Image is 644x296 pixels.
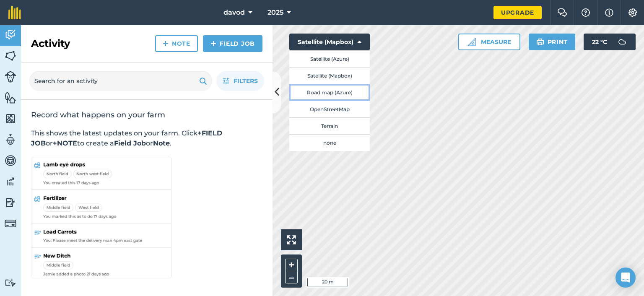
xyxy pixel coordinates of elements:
span: Filters [234,76,258,86]
img: svg+xml;base64,PD94bWwgdmVyc2lvbj0iMS4wIiBlbmNvZGluZz0idXRmLTgiPz4KPCEtLSBHZW5lcmF0b3I6IEFkb2JlIE... [614,34,631,50]
button: OpenStreetMap [289,101,370,117]
button: + [285,259,298,271]
img: Ruler icon [467,38,476,46]
button: Road map (Azure) [289,84,370,101]
button: none [289,134,370,151]
img: svg+xml;base64,PHN2ZyB4bWxucz0iaHR0cDovL3d3dy53My5vcmcvMjAwMC9zdmciIHdpZHRoPSI1NiIgaGVpZ2h0PSI2MC... [5,49,16,62]
button: Satellite (Azure) [289,50,370,67]
img: svg+xml;base64,PD94bWwgdmVyc2lvbj0iMS4wIiBlbmNvZGluZz0idXRmLTgiPz4KPCEtLSBHZW5lcmF0b3I6IEFkb2JlIE... [5,175,16,188]
span: davod [223,8,245,18]
img: svg+xml;base64,PD94bWwgdmVyc2lvbj0iMS4wIiBlbmNvZGluZz0idXRmLTgiPz4KPCEtLSBHZW5lcmF0b3I6IEFkb2JlIE... [5,71,16,83]
a: Note [155,35,198,52]
button: Print [529,34,576,50]
img: svg+xml;base64,PD94bWwgdmVyc2lvbj0iMS4wIiBlbmNvZGluZz0idXRmLTgiPz4KPCEtLSBHZW5lcmF0b3I6IEFkb2JlIE... [5,279,16,287]
img: svg+xml;base64,PD94bWwgdmVyc2lvbj0iMS4wIiBlbmNvZGluZz0idXRmLTgiPz4KPCEtLSBHZW5lcmF0b3I6IEFkb2JlIE... [5,29,16,41]
button: Satellite (Mapbox) [289,67,370,84]
button: Filters [216,71,264,91]
img: svg+xml;base64,PD94bWwgdmVyc2lvbj0iMS4wIiBlbmNvZGluZz0idXRmLTgiPz4KPCEtLSBHZW5lcmF0b3I6IEFkb2JlIE... [5,196,16,209]
button: – [285,271,298,283]
strong: Field Job [114,139,146,147]
span: 22 ° C [592,34,607,50]
img: svg+xml;base64,PD94bWwgdmVyc2lvbj0iMS4wIiBlbmNvZGluZz0idXRmLTgiPz4KPCEtLSBHZW5lcmF0b3I6IEFkb2JlIE... [5,154,16,167]
button: 22 °C [584,34,636,50]
a: Field Job [203,35,262,52]
span: 2025 [267,8,283,18]
p: This shows the latest updates on your farm. Click or to create a or . [31,128,262,148]
img: Two speech bubbles overlapping with the left bubble in the forefront [557,8,567,17]
img: svg+xml;base64,PHN2ZyB4bWxucz0iaHR0cDovL3d3dy53My5vcmcvMjAwMC9zdmciIHdpZHRoPSIxOSIgaGVpZ2h0PSIyNC... [536,37,544,47]
button: Measure [458,34,520,50]
button: Satellite (Mapbox) [289,34,370,50]
img: svg+xml;base64,PHN2ZyB4bWxucz0iaHR0cDovL3d3dy53My5vcmcvMjAwMC9zdmciIHdpZHRoPSIxOSIgaGVpZ2h0PSIyNC... [199,76,207,86]
strong: Note [153,139,170,147]
img: svg+xml;base64,PHN2ZyB4bWxucz0iaHR0cDovL3d3dy53My5vcmcvMjAwMC9zdmciIHdpZHRoPSI1NiIgaGVpZ2h0PSI2MC... [5,91,16,104]
img: A question mark icon [581,8,591,17]
img: A cog icon [628,8,638,17]
a: Upgrade [493,6,542,19]
h2: Record what happens on your farm [31,110,262,120]
div: Open Intercom Messenger [615,267,636,288]
img: svg+xml;base64,PD94bWwgdmVyc2lvbj0iMS4wIiBlbmNvZGluZz0idXRmLTgiPz4KPCEtLSBHZW5lcmF0b3I6IEFkb2JlIE... [5,133,16,146]
h2: Activity [31,37,70,50]
img: svg+xml;base64,PHN2ZyB4bWxucz0iaHR0cDovL3d3dy53My5vcmcvMjAwMC9zdmciIHdpZHRoPSIxNCIgaGVpZ2h0PSIyNC... [210,39,216,49]
input: Search for an activity [29,71,212,91]
img: fieldmargin Logo [8,6,21,19]
img: Four arrows, one pointing top left, one top right, one bottom right and the last bottom left [287,235,296,244]
img: svg+xml;base64,PHN2ZyB4bWxucz0iaHR0cDovL3d3dy53My5vcmcvMjAwMC9zdmciIHdpZHRoPSIxNCIgaGVpZ2h0PSIyNC... [163,39,169,49]
strong: +NOTE [53,139,77,147]
img: svg+xml;base64,PHN2ZyB4bWxucz0iaHR0cDovL3d3dy53My5vcmcvMjAwMC9zdmciIHdpZHRoPSI1NiIgaGVpZ2h0PSI2MC... [5,112,16,125]
button: Terrain [289,117,370,134]
img: svg+xml;base64,PD94bWwgdmVyc2lvbj0iMS4wIiBlbmNvZGluZz0idXRmLTgiPz4KPCEtLSBHZW5lcmF0b3I6IEFkb2JlIE... [5,218,16,229]
img: svg+xml;base64,PHN2ZyB4bWxucz0iaHR0cDovL3d3dy53My5vcmcvMjAwMC9zdmciIHdpZHRoPSIxNyIgaGVpZ2h0PSIxNy... [605,8,613,18]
